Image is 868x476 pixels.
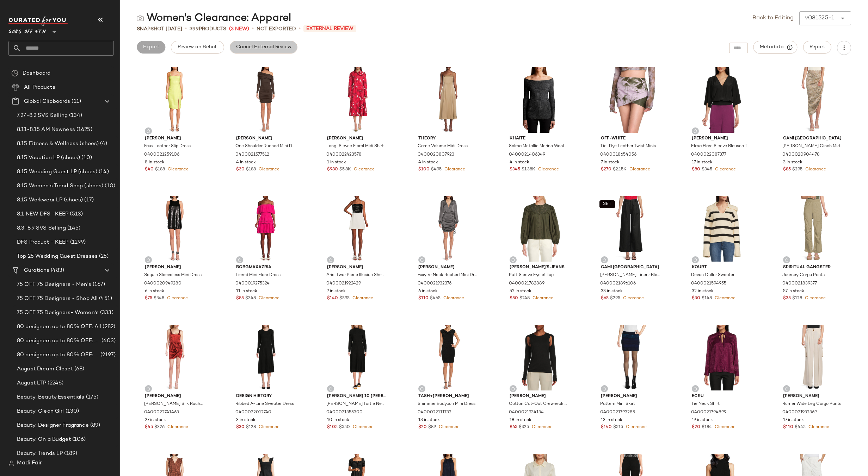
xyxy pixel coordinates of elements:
span: 4 in stock [418,159,438,166]
span: 0400021932369 [782,409,817,416]
img: 0400021406349_ONYX [504,67,575,133]
span: $85 [783,167,791,173]
span: (333) [99,309,113,317]
img: svg%3e [11,70,18,77]
span: 32 in stock [692,288,714,295]
span: DFS Product - KEEP [17,238,69,246]
span: [PERSON_NAME] [145,136,205,142]
span: Clearance [537,167,559,172]
span: Tie-Dye Leather Twist Miniskirt [600,143,660,150]
span: Clearance [530,425,553,430]
span: One Shoulder Ruched Mini Dress [235,143,295,150]
span: Clearance [166,425,188,430]
span: Cami [GEOGRAPHIC_DATA] [601,264,661,271]
span: 0400020904478 [782,152,820,158]
img: 0400021577512_JAVA [230,67,302,133]
img: 0400020807923_MESA [413,67,484,133]
span: (3 New) [229,25,249,33]
span: $348 [245,295,256,302]
span: $326 [154,424,165,431]
span: (282) [101,323,115,331]
span: $128 [246,424,256,431]
span: $515 [613,424,623,431]
img: 0400021782889_FORESTNIGHT [504,196,575,262]
span: Bcbgmaxazria [236,264,296,271]
span: $40 [145,167,154,173]
span: $100 [418,167,430,173]
button: Metadata [753,41,798,54]
span: 7.27-8.2 SVS Selling [17,112,68,120]
span: (1299) [69,238,86,246]
span: Tie Neck Shirt [691,401,720,407]
span: Dashboard [23,69,50,77]
span: $89 [428,424,436,431]
span: $45 [145,424,153,431]
span: $30 [236,167,245,173]
img: svg%3e [146,258,150,262]
span: 10 in stock [327,417,349,424]
span: [PERSON_NAME] 10 [PERSON_NAME] [327,393,387,400]
span: [PERSON_NAME] [692,136,752,142]
span: 4 in stock [236,159,256,166]
span: $85 [236,295,244,302]
span: Faux Leather Slip Dress [144,143,191,150]
img: 0400021932369_BEIGE [777,325,849,390]
span: Clearance [257,167,279,172]
span: Rumer Wide Leg Cargo Pants [782,401,841,407]
span: $140 [601,424,612,431]
span: [PERSON_NAME] Linen-Blend Crop Pants [600,272,660,278]
span: Clearance [807,425,829,430]
img: 0400022741463_RED [139,325,210,390]
span: $270 [601,167,611,173]
img: 0400021259106_PALELIME [139,67,210,133]
img: svg%3e [602,387,607,391]
span: Clearance [351,425,374,430]
span: 80 designers up to 80% OFF: Men's [17,337,100,345]
span: 6 in stock [418,288,438,295]
span: 0400021355300 [326,409,363,416]
span: 8.3-8.9 SVS Selling [17,224,66,232]
span: Clearance [804,167,826,172]
span: $325 [519,424,529,431]
span: $20 [418,424,427,431]
span: Clearance [351,296,373,301]
span: $80 [692,167,700,173]
span: $345 [702,167,712,173]
span: $110 [783,424,793,431]
span: [PERSON_NAME] [327,264,387,271]
img: svg%3e [693,129,697,133]
img: 0400021794899_FUCHSIA [686,325,757,390]
span: (10) [80,154,92,162]
span: $5.8K [339,167,351,173]
img: 0400021932376_SLATEGREY [413,196,484,262]
span: 0400020807923 [418,152,454,158]
span: $184 [702,424,712,431]
span: Tiered Mini Flare Dress [235,272,281,278]
span: 17 in stock [783,417,804,424]
span: (130) [64,407,79,415]
span: $495 [431,167,442,173]
span: (89) [89,421,100,430]
span: 80 designers up to 80% OFF: All [17,323,101,331]
span: $30 [692,295,700,302]
span: Clearance [442,296,464,301]
div: Women's Clearance: Apparel [137,11,291,25]
img: 0400021594955_BLACKSTRIPE [686,196,757,262]
span: Came Volume Midi Dress [418,143,468,150]
span: (2197) [99,351,116,359]
img: 0400019275324_PEACOCK [230,196,302,262]
span: (2246) [46,379,63,387]
span: $105 [327,424,338,431]
img: 0400022012740_BLACK [230,325,302,390]
div: Products [190,25,226,33]
img: svg%3e [146,129,150,133]
img: svg%3e [420,387,424,391]
span: $188 [155,167,165,173]
span: $128 [792,295,802,302]
span: $465 [430,295,441,302]
span: (189) [63,450,77,458]
span: Clearance [443,167,465,172]
span: (68) [73,365,85,373]
span: Beauty: Beauty Essentials [17,393,85,401]
img: 0400022111732_BLACK [413,325,484,390]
